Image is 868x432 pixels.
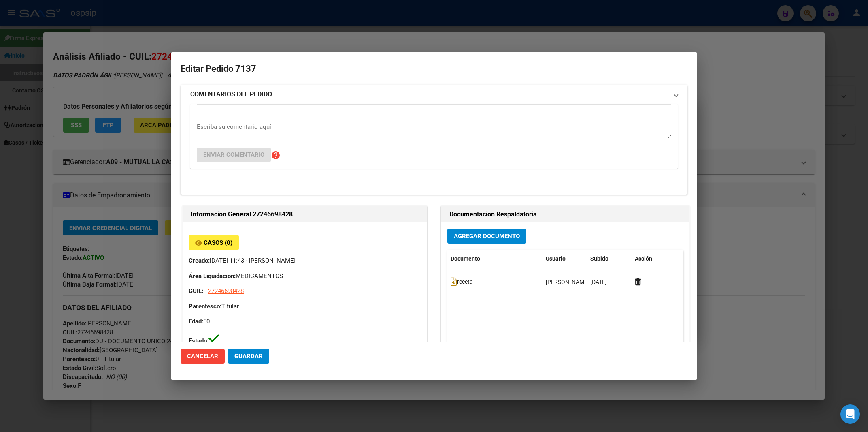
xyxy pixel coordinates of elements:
button: Guardar [228,349,269,364]
strong: Área Liquidación: [189,272,236,280]
span: Acción [635,255,652,262]
span: Guardar [234,353,263,360]
div: Open Intercom Messenger [840,404,860,424]
span: Subido [590,255,608,262]
span: Cancelar [187,353,218,360]
p: [DATE] 11:43 - [PERSON_NAME] [189,256,421,265]
button: Casos (0) [189,235,239,250]
h2: Información General 27246698428 [191,210,419,219]
span: Enviar comentario [203,151,264,158]
strong: Edad: [189,318,203,325]
span: 27246698428 [208,287,244,295]
strong: Parentesco: [189,303,221,310]
span: [DATE] [590,279,607,285]
strong: COMENTARIOS DEL PEDIDO [190,90,272,99]
p: 50 [189,317,421,326]
button: Cancelar [181,349,225,364]
p: Titular [189,302,421,311]
span: Documento [451,255,480,262]
datatable-header-cell: Documento [447,250,542,267]
h2: Editar Pedido 7137 [181,61,687,77]
mat-expansion-panel-header: COMENTARIOS DEL PEDIDO [181,85,687,104]
strong: CUIL: [189,287,203,295]
span: Agregar Documento [454,233,520,240]
p: MEDICAMENTOS [189,272,421,281]
mat-icon: help [271,150,281,160]
datatable-header-cell: Usuario [542,250,587,267]
button: Agregar Documento [447,229,526,244]
strong: Creado: [189,257,210,264]
span: [PERSON_NAME] [546,279,589,285]
strong: Estado: [189,337,208,344]
datatable-header-cell: Acción [632,250,672,267]
div: COMENTARIOS DEL PEDIDO [181,104,687,195]
datatable-header-cell: Subido [587,250,632,267]
h2: Documentación Respaldatoria [449,210,681,219]
span: Usuario [546,255,566,262]
button: Enviar comentario [197,148,271,162]
span: receta [451,279,473,285]
span: Casos (0) [204,239,232,246]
